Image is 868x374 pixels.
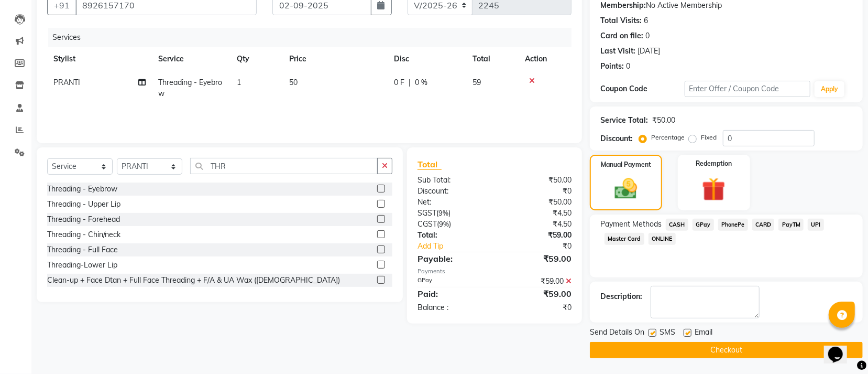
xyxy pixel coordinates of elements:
span: 50 [289,78,298,87]
button: Checkout [590,342,863,358]
span: 9% [439,220,449,228]
div: Points: [600,61,624,72]
th: Disc [388,47,466,71]
span: Payment Methods [600,219,662,230]
a: Add Tip [410,241,509,252]
span: PayTM [778,219,804,231]
div: 0 [626,61,630,72]
span: Total [417,159,442,170]
span: CGST [417,219,437,229]
span: CASH [666,219,688,231]
div: Discount: [410,186,495,197]
div: ₹50.00 [652,115,675,126]
div: Service Total: [600,115,648,126]
div: Services [48,28,579,47]
div: Threading - Upper Lip [47,199,120,210]
span: Send Details On [590,327,644,340]
span: PRANTI [53,78,80,87]
span: UPI [808,219,824,231]
div: ₹59.00 [495,230,579,241]
th: Stylist [47,47,152,71]
div: ₹59.00 [495,252,579,265]
div: Payments [417,267,572,276]
div: Threading-Lower Lip [47,260,117,271]
div: ₹50.00 [495,175,579,186]
span: Master Card [605,233,644,245]
div: Threading - Full Face [47,244,118,255]
div: Paid: [410,287,495,300]
img: _gift.svg [695,175,733,204]
div: ₹59.00 [495,276,579,287]
div: Coupon Code [600,83,684,94]
span: Email [695,327,712,340]
span: GPay [693,219,714,231]
img: _cash.svg [608,176,644,202]
iframe: chat widget [824,332,858,364]
div: Description: [600,291,642,302]
div: ₹0 [495,302,579,313]
div: Net: [410,197,495,208]
div: Balance : [410,302,495,313]
div: ₹50.00 [495,197,579,208]
div: Threading - Chin/neck [47,229,120,240]
div: Last Visit: [600,46,635,57]
th: Action [519,47,572,71]
div: 0 [645,30,650,41]
span: 59 [473,78,481,87]
div: Payable: [410,252,495,265]
label: Percentage [651,133,685,142]
div: Clean-up + Face Dtan + Full Face Threading + F/A & UA Wax ([DEMOGRAPHIC_DATA]) [47,275,340,286]
div: ( ) [410,219,495,230]
span: CARD [752,219,775,231]
span: ONLINE [649,233,676,245]
div: ₹0 [495,186,579,197]
div: ₹0 [509,241,579,252]
div: [DATE] [638,46,660,57]
label: Redemption [696,159,732,168]
div: Total: [410,230,495,241]
span: 9% [438,209,448,217]
th: Qty [230,47,283,71]
th: Total [466,47,519,71]
div: Discount: [600,133,633,144]
button: Apply [815,81,844,97]
div: ₹4.50 [495,219,579,230]
div: ₹59.00 [495,287,579,300]
div: Sub Total: [410,175,495,186]
label: Fixed [701,133,717,142]
div: Total Visits: [600,15,642,26]
div: ( ) [410,208,495,219]
span: | [409,77,411,88]
label: Manual Payment [601,160,651,169]
span: 0 % [415,77,427,88]
span: PhonePe [718,219,748,231]
div: Card on file: [600,30,643,41]
th: Service [152,47,230,71]
input: Enter Offer / Coupon Code [685,81,810,97]
div: Threading - Forehead [47,214,120,225]
th: Price [283,47,388,71]
div: GPay [410,276,495,287]
span: 1 [237,78,241,87]
span: SMS [660,327,675,340]
div: 6 [644,15,648,26]
span: Threading - Eyebrow [158,78,222,98]
div: ₹4.50 [495,208,579,219]
input: Search or Scan [190,158,378,174]
div: Threading - Eyebrow [47,184,117,195]
span: SGST [417,208,436,218]
span: 0 F [394,77,404,88]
